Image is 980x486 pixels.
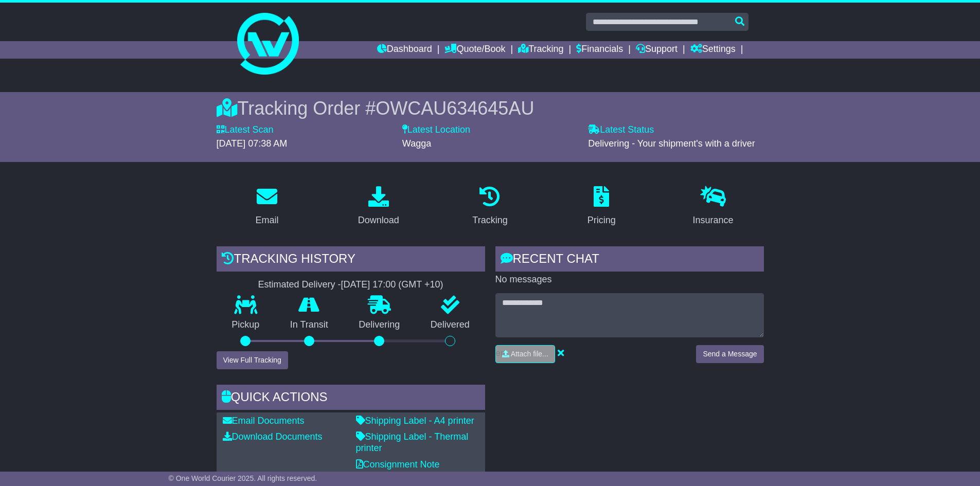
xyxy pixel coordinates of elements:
[693,213,734,227] div: Insurance
[217,385,485,412] div: Quick Actions
[466,183,514,231] a: Tracking
[472,213,507,227] div: Tracking
[351,183,406,231] a: Download
[356,416,474,426] a: Shipping Label - A4 printer
[344,319,416,331] p: Delivering
[377,41,432,59] a: Dashboard
[444,41,505,59] a: Quote/Book
[690,41,736,59] a: Settings
[217,319,275,331] p: Pickup
[402,138,431,149] span: Wagga
[255,213,278,227] div: Email
[495,274,764,285] p: No messages
[588,138,755,149] span: Delivering - Your shipment's with a driver
[341,279,443,291] div: [DATE] 17:00 (GMT +10)
[588,124,654,136] label: Latest Status
[696,345,763,363] button: Send a Message
[248,183,285,231] a: Email
[169,474,317,482] span: © One World Courier 2025. All rights reserved.
[415,319,485,331] p: Delivered
[495,246,764,274] div: RECENT CHAT
[356,459,440,470] a: Consignment Note
[217,279,485,291] div: Estimated Delivery -
[686,183,740,231] a: Insurance
[217,124,274,136] label: Latest Scan
[376,98,534,119] span: OWCAU634645AU
[217,97,764,119] div: Tracking Order #
[402,124,470,136] label: Latest Location
[636,41,678,59] a: Support
[576,41,623,59] a: Financials
[217,351,288,369] button: View Full Tracking
[275,319,344,331] p: In Transit
[358,213,399,227] div: Download
[587,213,616,227] div: Pricing
[217,138,288,149] span: [DATE] 07:38 AM
[223,416,305,426] a: Email Documents
[518,41,563,59] a: Tracking
[217,246,485,274] div: Tracking history
[223,431,323,442] a: Download Documents
[581,183,622,231] a: Pricing
[356,431,469,453] a: Shipping Label - Thermal printer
